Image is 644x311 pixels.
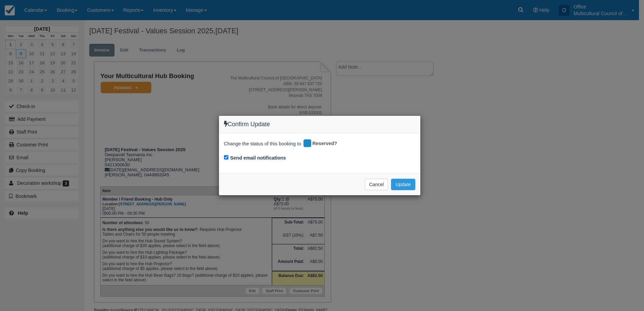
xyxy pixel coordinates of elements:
[365,179,388,190] button: Cancel
[224,121,415,128] h4: Confirm Update
[230,154,286,162] label: Send email notifications
[224,140,301,149] span: Change the status of this booking to
[391,179,415,190] button: Update
[302,138,342,149] div: Reserved?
